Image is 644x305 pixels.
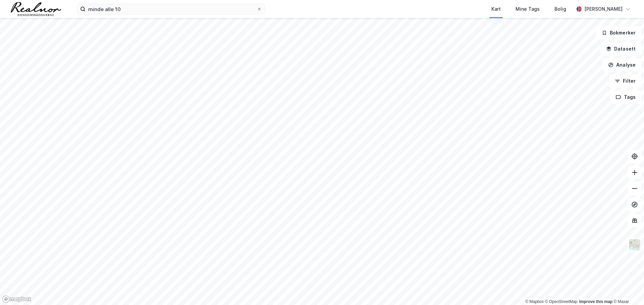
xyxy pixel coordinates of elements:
input: Søk på adresse, matrikkel, gårdeiere, leietakere eller personer [86,4,257,14]
button: Datasett [600,42,641,56]
iframe: Chat Widget [610,273,644,305]
div: Kontrollprogram for chat [610,273,644,305]
div: Bolig [554,5,566,13]
a: OpenStreetMap [545,299,578,304]
img: realnor-logo.934646d98de889bb5806.png [11,2,61,16]
button: Bokmerker [596,26,641,40]
div: [PERSON_NAME] [584,5,623,13]
div: Kart [491,5,501,13]
img: Z [628,238,641,251]
a: Mapbox homepage [2,295,32,303]
a: Mapbox [525,299,544,304]
button: Tags [610,90,641,104]
div: Mine Tags [516,5,540,13]
button: Analyse [602,58,641,72]
a: Improve this map [579,299,612,304]
button: Filter [609,74,641,88]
